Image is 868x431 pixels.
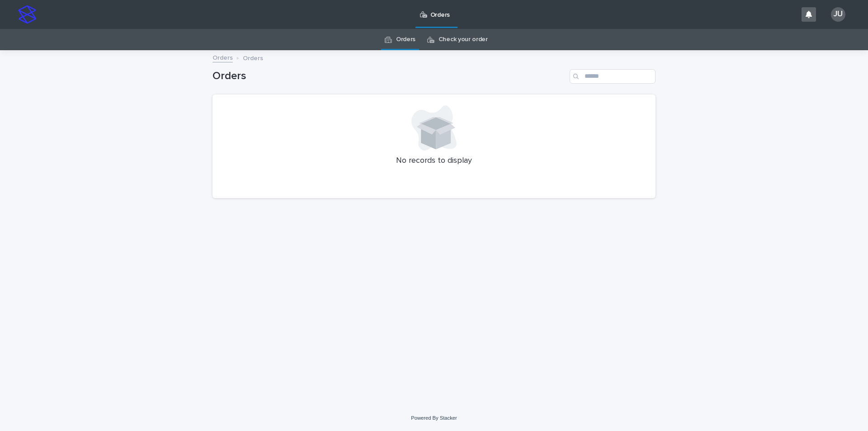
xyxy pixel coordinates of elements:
a: Orders [396,29,415,50]
input: Search [570,69,656,84]
p: No records to display [223,156,645,166]
a: Check your order [439,29,488,50]
div: JU [831,7,845,22]
a: Powered By Stacker [411,415,457,421]
h1: Orders [212,70,566,83]
a: Orders [212,52,233,62]
img: stacker-logo-s-only.png [18,5,36,24]
p: Orders [243,52,263,62]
